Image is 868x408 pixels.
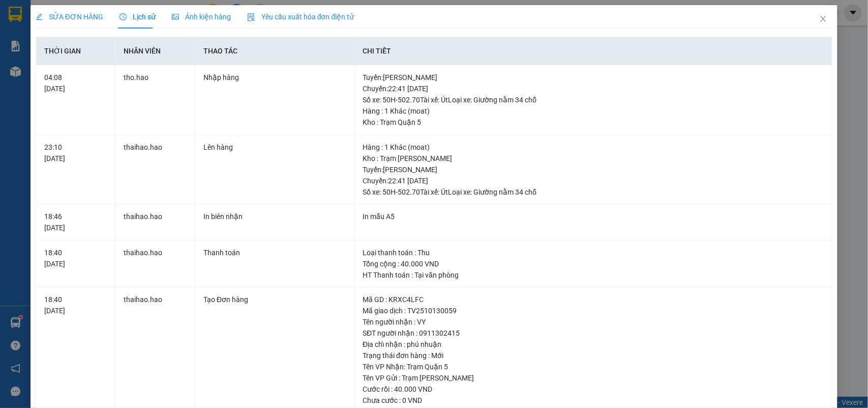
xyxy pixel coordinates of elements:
div: Tên VP Nhận: Trạm Quận 5 [363,361,824,372]
div: Trạng thái đơn hàng : Mới [363,350,824,361]
div: In biên nhận [203,211,346,222]
div: Tuyến : [PERSON_NAME] Chuyến: 22:41 [DATE] Số xe: 50H-502.70 Tài xế: Út Loại xe: Giường nằm 34 chỗ [363,164,824,198]
div: Thanh toán [203,247,346,258]
td: thaihao.hao [115,204,195,240]
div: Địa chỉ nhận : phú nhuận [363,339,824,350]
div: Lên hàng [203,142,346,153]
span: clock-circle [119,13,127,20]
div: Nhập hàng [203,72,346,83]
div: Tạo Đơn hàng [203,294,346,305]
div: Mã GD : KRXC4LFC [363,294,824,305]
div: 23:10 [DATE] [44,142,107,164]
img: logo.jpg [13,13,64,64]
span: Yêu cầu xuất hóa đơn điện tử [247,13,354,21]
li: Hotline: 02839552959 [95,38,425,50]
span: picture [172,13,179,20]
span: SỬA ĐƠN HÀNG [36,13,103,21]
li: 26 Phó Cơ Điều, Phường 12 [95,25,425,38]
div: Cước rồi : 40.000 VND [363,384,824,395]
span: close [819,15,827,23]
div: SĐT người nhận : 0911302415 [363,328,824,339]
td: thaihao.hao [115,240,195,288]
img: icon [247,13,255,21]
td: tho.hao [115,65,195,135]
div: HT Thanh toán : Tại văn phòng [363,269,824,281]
th: Nhân viên [115,37,195,65]
div: Tổng cộng : 40.000 VND [363,258,824,269]
div: In mẫu A5 [363,211,824,222]
div: Kho : Trạm [PERSON_NAME] [363,153,824,164]
div: Hàng : 1 Khác (moat) [363,142,824,153]
div: Tuyến : [PERSON_NAME] Chuyến: 22:41 [DATE] Số xe: 50H-502.70 Tài xế: Út Loại xe: Giường nằm 34 chỗ [363,72,824,105]
span: Ảnh kiện hàng [172,13,231,21]
span: Lịch sử [119,13,156,21]
div: Chưa cước : 0 VND [363,395,824,406]
td: thaihao.hao [115,135,195,205]
div: 18:40 [DATE] [44,294,107,316]
div: Tên VP Gửi : Trạm [PERSON_NAME] [363,372,824,384]
div: Loại thanh toán : Thu [363,247,824,258]
div: 18:40 [DATE] [44,247,107,269]
div: Kho : Trạm Quận 5 [363,117,824,128]
b: GỬI : Trạm [PERSON_NAME] [13,74,192,91]
div: 18:46 [DATE] [44,211,107,233]
div: Hàng : 1 Khác (moat) [363,105,824,117]
button: Close [809,5,837,34]
div: Mã giao dịch : TV2510130059 [363,305,824,316]
th: Thao tác [195,37,354,65]
th: Chi tiết [354,37,832,65]
span: edit [36,13,43,20]
div: Tên người nhận : VY [363,316,824,328]
th: Thời gian [36,37,116,65]
div: 04:08 [DATE] [44,72,107,94]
